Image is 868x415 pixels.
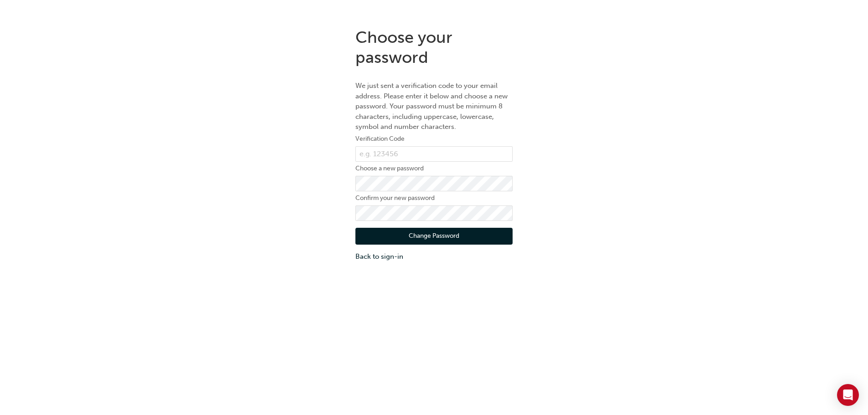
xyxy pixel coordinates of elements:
p: We just sent a verification code to your email address. Please enter it below and choose a new pa... [355,81,513,132]
button: Change Password [355,228,513,245]
label: Choose a new password [355,163,513,174]
label: Confirm your new password [355,193,513,204]
label: Verification Code [355,133,513,144]
input: e.g. 123456 [355,146,513,162]
a: Back to sign-in [355,251,513,262]
h1: Choose your password [355,27,513,67]
div: Open Intercom Messenger [837,384,859,406]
